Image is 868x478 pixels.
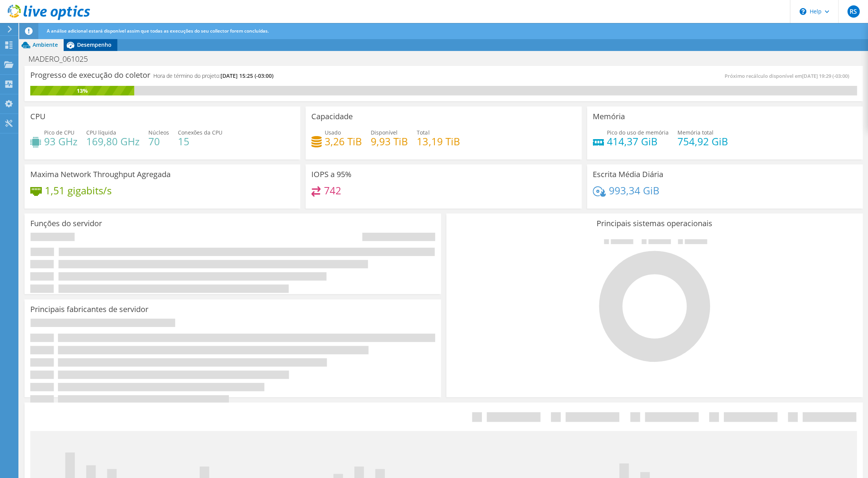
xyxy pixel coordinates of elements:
[452,219,857,228] h3: Principais sistemas operacionais
[178,137,222,146] h4: 15
[44,137,77,146] h4: 93 GHz
[677,137,728,146] h4: 754,92 GiB
[324,186,341,195] h4: 742
[417,129,429,136] span: Total
[593,112,625,121] h3: Memória
[607,137,669,146] h4: 414,37 GiB
[30,112,46,121] h3: CPU
[325,137,362,146] h4: 3,26 TiB
[325,129,341,136] span: Usado
[86,129,116,136] span: CPU líquida
[607,129,669,136] span: Pico do uso de memória
[371,137,408,146] h4: 9,93 TiB
[148,129,169,136] span: Núcleos
[847,5,860,18] span: RS
[45,186,112,195] h4: 1,51 gigabits/s
[148,137,169,146] h4: 70
[609,186,659,195] h4: 993,34 GiB
[30,305,148,314] h3: Principais fabricantes de servidor
[311,170,352,179] h3: IOPS a 95%
[725,72,853,79] span: Próximo recálculo disponível em
[153,72,273,80] h4: Hora de término do projeto:
[77,41,112,48] span: Desempenho
[802,72,849,79] span: [DATE] 19:29 (-03:00)
[86,137,140,146] h4: 169,80 GHz
[30,87,134,95] div: 13%
[593,170,663,179] h3: Escrita Média Diária
[33,41,58,48] span: Ambiente
[311,112,353,121] h3: Capacidade
[220,72,273,79] span: [DATE] 15:25 (-03:00)
[371,129,398,136] span: Disponível
[47,28,269,34] span: A análise adicional estará disponível assim que todas as execuções do seu collector forem concluí...
[30,219,102,228] h3: Funções do servidor
[417,137,460,146] h4: 13,19 TiB
[799,8,806,15] svg: \n
[44,129,74,136] span: Pico de CPU
[178,129,222,136] span: Conexões da CPU
[25,55,100,63] h1: MADERO_061025
[677,129,713,136] span: Memória total
[30,170,171,179] h3: Maxima Network Throughput Agregada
